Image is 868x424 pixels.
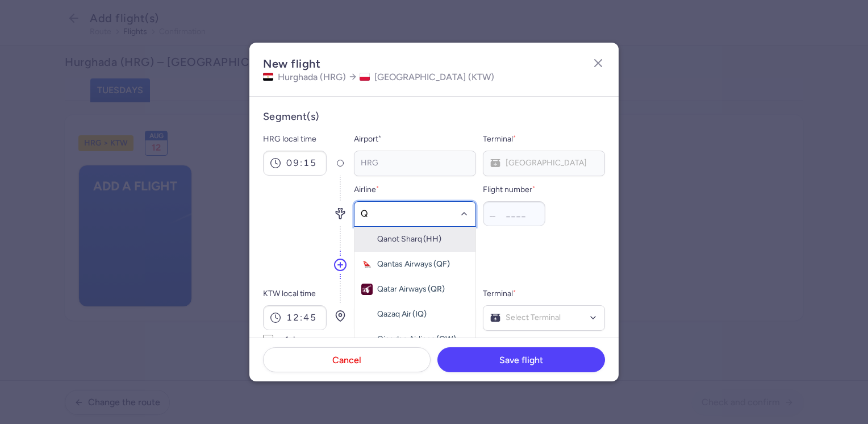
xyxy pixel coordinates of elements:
figure: HH airline logo [361,234,373,245]
h4: Hurghada (HRG) [GEOGRAPHIC_DATA] (KTW) [263,72,494,82]
span: (QR) [428,285,445,294]
input: ____ [483,201,545,226]
span: (QF) [433,260,450,269]
h2: New flight [263,56,494,72]
button: Cancel [263,347,431,372]
figure: QR airline logo [361,284,373,295]
label: Terminal [483,287,516,301]
input: +1 day [263,335,273,345]
label: KTW local time [263,287,327,301]
input: arr. [263,305,327,330]
span: Airport [354,132,476,146]
span: Qingdao Airlines [377,335,435,344]
input: dep. [263,151,327,176]
figure: QW airline logo [361,334,373,345]
button: Save flight [437,347,605,372]
span: (IQ) [412,310,427,319]
figure: IQ airline logo [361,309,373,320]
label: Airline [354,183,379,197]
span: Select Terminal [506,311,599,324]
span: Qantas Airways [377,260,432,269]
span: Qazaq Air [377,310,411,319]
input: -searchbox [361,207,470,220]
span: Save flight [499,355,543,365]
label: Terminal [483,132,516,146]
span: (HH) [423,235,441,244]
span: Qatar Airways [377,285,427,294]
span: +1 day [280,335,303,345]
label: Flight number [483,183,545,197]
span: (QW) [436,335,456,344]
span: __ [490,210,495,218]
h4: Segment(s) [263,110,605,123]
span: Cancel [332,355,361,365]
figure: QF airline logo [361,259,373,270]
span: Qanot Sharq [377,235,422,244]
label: HRG local time [263,132,327,146]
